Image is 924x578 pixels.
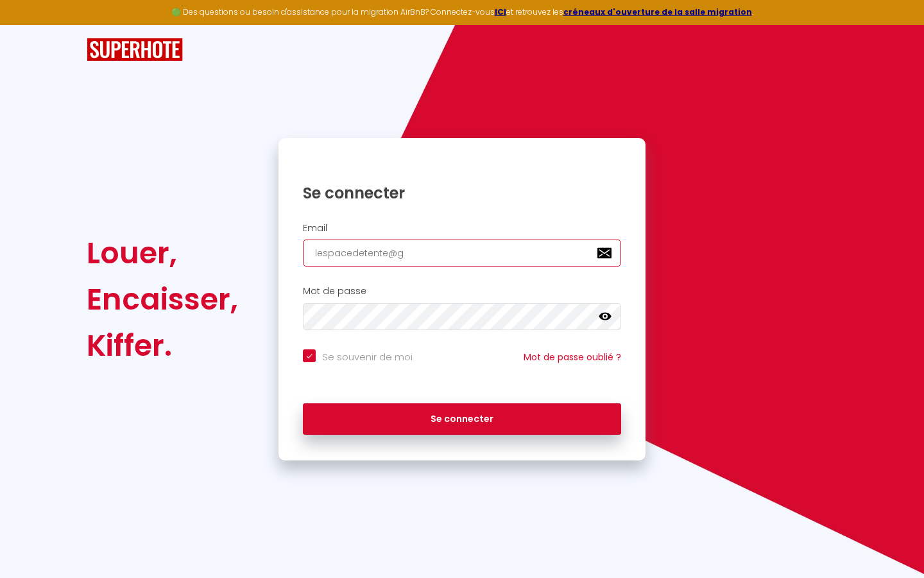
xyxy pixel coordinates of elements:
[87,230,238,276] div: Louer,
[87,38,183,62] img: SuperHote logo
[303,183,621,203] h1: Se connecter
[303,223,621,234] h2: Email
[303,286,621,297] h2: Mot de passe
[495,6,506,17] a: ICI
[303,403,621,435] button: Se connecter
[524,351,621,363] a: Mot de passe oublié ?
[87,276,238,322] div: Encaisser,
[303,240,621,267] input: Ton Email
[563,6,752,17] a: créneaux d'ouverture de la salle migration
[10,5,49,44] button: Ouvrir le widget de chat LiveChat
[87,322,238,369] div: Kiffer.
